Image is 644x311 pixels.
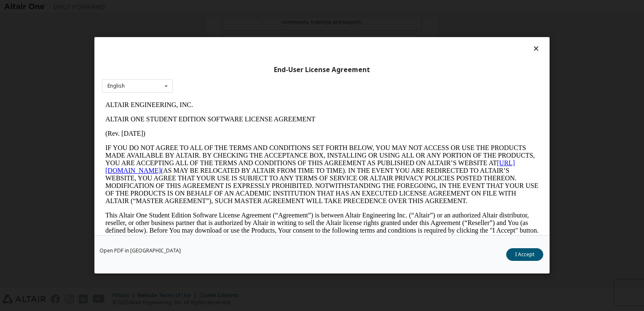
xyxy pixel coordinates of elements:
[99,249,181,254] a: Open PDF in [GEOGRAPHIC_DATA]
[3,62,413,76] a: [URL][DOMAIN_NAME]
[3,3,437,11] p: ALTAIR ENGINEERING, INC.
[3,32,437,40] p: (Rev. [DATE])
[107,83,125,88] div: English
[3,46,437,107] p: IF YOU DO NOT AGREE TO ALL OF THE TERMS AND CONDITIONS SET FORTH BELOW, YOU MAY NOT ACCESS OR USE...
[3,18,437,25] p: ALTAIR ONE STUDENT EDITION SOFTWARE LICENSE AGREEMENT
[3,114,437,144] p: This Altair One Student Edition Software License Agreement (“Agreement”) is between Altair Engine...
[506,249,543,261] button: I Accept
[102,66,542,74] div: End-User License Agreement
